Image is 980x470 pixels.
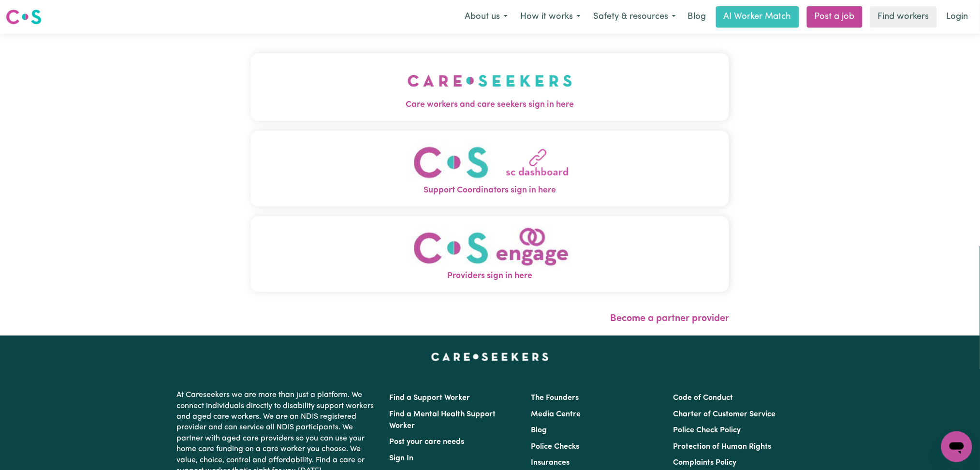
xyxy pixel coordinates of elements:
button: Support Coordinators sign in here [251,131,730,206]
a: Login [941,6,974,28]
a: Insurances [531,459,570,467]
a: Code of Conduct [673,394,733,402]
span: Care workers and care seekers sign in here [251,99,730,111]
a: Protection of Human Rights [673,443,771,451]
img: Careseekers logo [6,8,42,26]
a: Become a partner provider [610,314,729,323]
button: Care workers and care seekers sign in here [251,53,730,121]
a: Complaints Policy [673,459,736,467]
a: Careseekers home page [431,353,549,361]
button: Safety & resources [587,7,682,27]
a: AI Worker Match [716,6,799,28]
a: Media Centre [531,411,581,418]
a: Sign In [390,455,414,462]
a: Find workers [870,6,937,28]
span: Providers sign in here [251,270,730,282]
a: Blog [531,426,547,434]
span: Support Coordinators sign in here [251,184,730,197]
a: Post your care needs [390,438,465,446]
iframe: Button to launch messaging window [941,431,972,462]
a: Police Checks [531,443,580,451]
a: Find a Mental Health Support Worker [390,411,496,430]
button: About us [458,7,514,27]
a: The Founders [531,394,579,402]
button: Providers sign in here [251,216,730,292]
a: Careseekers logo [6,6,42,28]
a: Charter of Customer Service [673,411,775,418]
a: Post a job [807,6,863,28]
button: How it works [514,7,587,27]
a: Find a Support Worker [390,394,470,402]
a: Blog [682,6,712,28]
a: Police Check Policy [673,426,741,434]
